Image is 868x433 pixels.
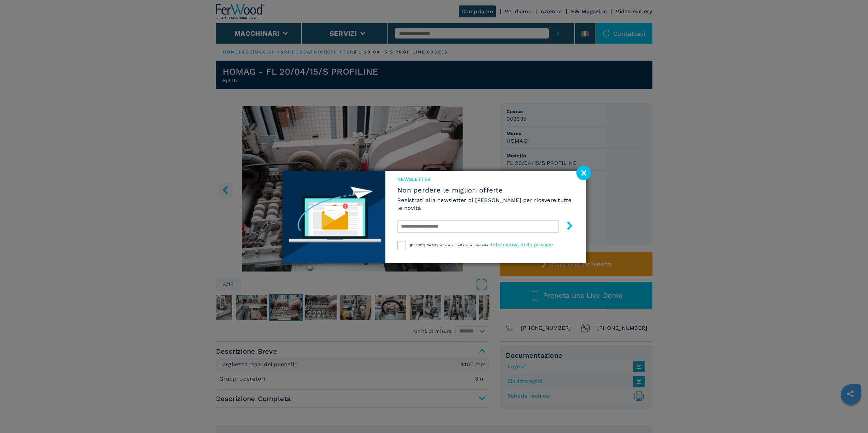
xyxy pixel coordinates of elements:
span: " [551,243,553,247]
a: informativa della privacy [491,242,551,247]
span: NEWSLETTER [397,176,574,183]
button: submit-button [559,219,574,235]
span: [PERSON_NAME] letto e accettato le clausole " [410,243,491,247]
img: Newsletter image [282,171,386,263]
span: Non perdere le migliori offerte [397,186,574,194]
h6: Registrati alla newsletter di [PERSON_NAME] per ricevere tutte le novità [397,196,574,212]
